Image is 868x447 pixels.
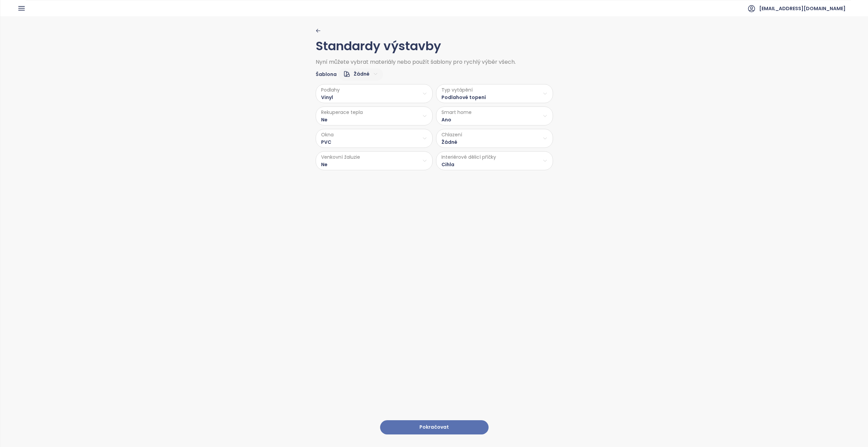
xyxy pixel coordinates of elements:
[321,109,363,116] span: Rekuperace tepla
[316,71,337,78] span: Šablona
[321,86,340,101] div: Vinyl
[441,153,496,161] span: Interiérové dělicí příčky
[441,109,472,123] div: Ano
[441,86,486,94] span: Typ vytápění
[321,131,334,146] div: PVC
[321,86,340,94] span: Podlahy
[441,153,496,168] div: Cihla
[321,153,360,161] span: Venkovní žaluzie
[441,109,472,116] span: Smart home
[338,68,383,81] div: Žádné
[321,153,360,168] div: Ne
[441,131,462,138] span: Chlazení
[441,131,462,146] div: Žádné
[759,0,846,17] span: [EMAIL_ADDRESS][DOMAIN_NAME]
[380,420,489,435] button: Pokračovat
[321,131,334,138] span: Okna
[316,59,553,65] span: Nyní můžete vybrat materiály nebo použít šablony pro rychlý výběr všech.
[321,109,363,123] div: Ne
[316,37,553,56] h1: Standardy výstavby
[441,86,486,101] div: Podlahové topení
